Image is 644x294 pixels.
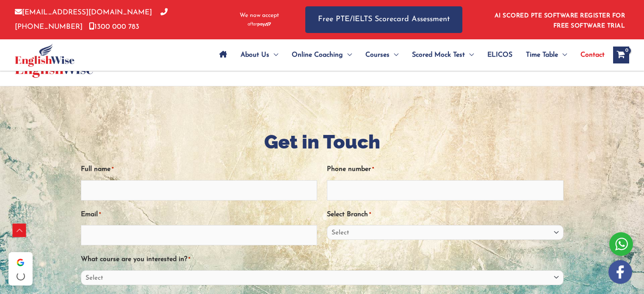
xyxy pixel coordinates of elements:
a: Contact [574,40,605,70]
span: Menu Toggle [465,40,474,70]
label: Phone number [327,162,374,176]
a: Free PTE/IELTS Scorecard Assessment [305,6,462,33]
span: Contact [580,40,605,70]
span: ELICOS [487,40,512,70]
label: Email [81,208,101,222]
a: AI SCORED PTE SOFTWARE REGISTER FOR FREE SOFTWARE TRIAL [495,13,625,29]
span: Scored Mock Test [412,40,465,70]
h1: Get in Touch [81,129,564,155]
a: [EMAIL_ADDRESS][DOMAIN_NAME] [15,9,152,16]
a: About UsMenu Toggle [234,40,285,70]
a: CoursesMenu Toggle [359,40,405,70]
a: [PHONE_NUMBER] [15,9,168,30]
label: What course are you interested in? [81,253,190,267]
span: Menu Toggle [343,40,352,70]
span: Online Coaching [292,40,343,70]
label: Full name [81,162,113,176]
a: Online CoachingMenu Toggle [285,40,359,70]
a: Scored Mock TestMenu Toggle [405,40,481,70]
span: Menu Toggle [558,40,567,70]
img: white-facebook.png [608,260,632,284]
span: Menu Toggle [390,40,398,70]
a: 1300 000 783 [89,23,139,30]
nav: Site Navigation: Main Menu [213,40,605,70]
span: About Us [240,40,269,70]
label: Select Branch [327,208,371,222]
img: Afterpay-Logo [248,22,271,27]
a: ELICOS [481,40,519,70]
span: We now accept [240,11,279,20]
a: View Shopping Cart, empty [613,47,629,63]
span: Menu Toggle [269,40,278,70]
img: cropped-ew-logo [15,44,75,67]
span: Time Table [526,40,558,70]
a: Time TableMenu Toggle [519,40,574,70]
aside: Header Widget 1 [489,6,629,33]
span: Courses [365,40,390,70]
